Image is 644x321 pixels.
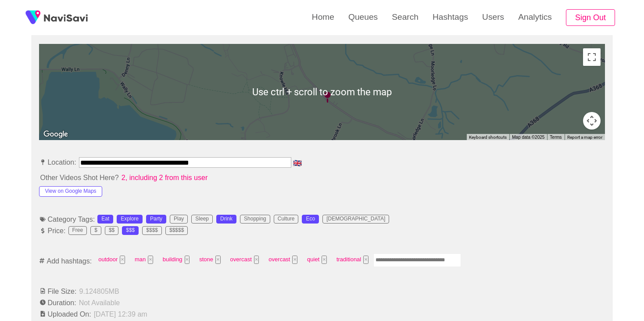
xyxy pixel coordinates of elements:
[39,310,92,318] span: Uploaded On:
[326,216,385,222] div: [DEMOGRAPHIC_DATA]
[215,256,221,264] button: Tag at index 3 with value 3654 focussed. Press backspace to remove
[185,256,190,264] button: Tag at index 2 with value 2497 focussed. Press backspace to remove
[566,9,615,26] button: Sign Out
[146,227,158,234] div: $$$$
[96,253,128,267] span: outdoor
[39,299,77,307] span: Duration:
[39,173,119,181] span: Other Videos Shot Here?
[304,253,329,267] span: quiet
[197,253,223,267] span: stone
[512,135,544,140] span: Map data ©2025
[78,299,121,307] span: Not Available
[101,216,109,222] div: Eat
[22,7,44,29] img: fireSpot
[44,13,88,22] img: fireSpot
[41,129,70,140] a: Open this area in Google Maps (opens a new window)
[550,135,562,140] a: Terms (opens in new tab)
[160,253,192,267] span: building
[132,253,156,267] span: man
[306,216,315,222] div: Eco
[121,216,139,222] div: Explore
[93,310,148,318] span: [DATE] 12:39 am
[94,227,97,234] div: $
[120,256,125,264] button: Tag at index 0 with value 2290 focussed. Press backspace to remove
[469,134,507,141] button: Keyboard shortcuts
[150,216,162,222] div: Party
[39,227,66,234] span: Price:
[126,227,135,234] div: $$$
[244,216,266,222] div: Shopping
[121,173,209,181] span: 2, including 2 from this user
[228,253,262,267] span: overcast
[220,216,233,222] div: Drink
[39,287,77,295] span: File Size:
[72,227,83,234] div: Free
[195,216,209,222] div: Sleep
[266,253,300,267] span: overcast
[322,256,327,264] button: Tag at index 6 with value 4736 focussed. Press backspace to remove
[39,186,102,197] button: View on Google Maps
[292,159,303,166] span: 🇬🇧
[41,129,70,140] img: Google
[292,256,297,264] button: Tag at index 5 with value 2319 focussed. Press backspace to remove
[583,112,601,130] button: Map camera controls
[174,216,184,222] div: Play
[148,256,153,264] button: Tag at index 1 with value 4250 focussed. Press backspace to remove
[39,215,96,223] span: Category Tags:
[254,256,259,264] button: Tag at index 4 with value 2319 focussed. Press backspace to remove
[334,253,371,267] span: traditional
[79,287,120,295] span: 9.124805 MB
[567,135,602,140] a: Report a map error
[39,158,77,166] span: Location:
[363,256,369,264] button: Tag at index 7 with value 2541 focussed. Press backspace to remove
[46,257,93,265] span: Add hashtags:
[39,186,102,194] a: View on Google Maps
[583,48,601,66] button: Toggle fullscreen view
[278,216,295,222] div: Culture
[373,253,461,267] input: Enter tag here and press return
[109,227,114,234] div: $$
[169,227,184,234] div: $$$$$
